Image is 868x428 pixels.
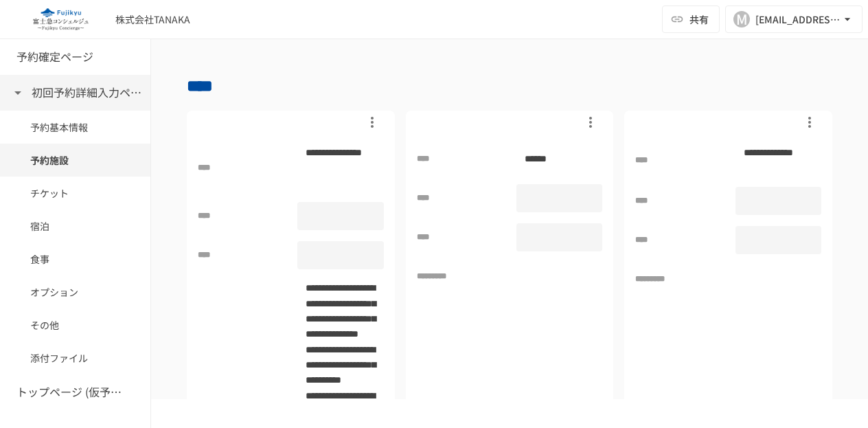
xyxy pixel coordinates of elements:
h6: 予約確定ページ [16,48,93,66]
img: eQeGXtYPV2fEKIA3pizDiVdzO5gJTl2ahLbsPaD2E4R [16,8,104,30]
span: チケット [30,185,120,201]
h6: 初回予約詳細入力ページ [32,84,141,102]
h6: トップページ (仮予約一覧) [16,383,126,401]
span: その他 [30,317,120,333]
span: 予約基本情報 [30,120,120,135]
button: 共有 [662,5,720,33]
button: M[EMAIL_ADDRESS][DOMAIN_NAME] [725,5,863,33]
span: 宿泊 [30,218,120,234]
div: M [733,11,750,27]
span: 予約施設 [30,153,120,168]
div: 株式会社TANAKA [115,12,190,27]
span: 食事 [30,251,120,267]
span: オプション [30,284,120,300]
span: 添付ファイル [30,350,120,365]
span: 共有 [689,12,709,27]
div: [EMAIL_ADDRESS][DOMAIN_NAME] [755,11,841,28]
